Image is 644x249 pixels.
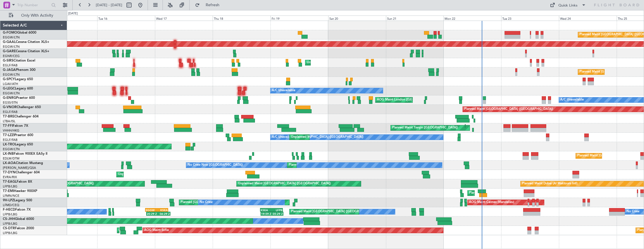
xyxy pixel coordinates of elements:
a: EGGW/LTN [3,45,20,49]
div: 19:59 Z [261,212,272,215]
a: G-SIRSCitation Excel [3,59,35,62]
div: A/C Unavailable [GEOGRAPHIC_DATA] ([GEOGRAPHIC_DATA]) [272,133,363,141]
span: G-GAAL [3,40,16,44]
div: Sat 20 [328,16,386,21]
span: T7-DYN [3,171,15,174]
span: T7-LZZI [3,134,14,137]
div: AOG Maint London ([GEOGRAPHIC_DATA]) [377,96,440,104]
a: G-FOMOGlobal 6000 [3,31,36,34]
span: Refresh [201,3,225,7]
div: Planned Maint Tianjin ([GEOGRAPHIC_DATA]) [392,124,458,132]
a: G-LEGCLegacy 600 [3,87,33,90]
div: Planned Maint Dubai (Al Maktoum Intl) [522,180,578,188]
a: G-VNORChallenger 650 [3,106,41,109]
span: CS-JHH [3,217,15,221]
a: T7-EMIHawker 900XP [3,189,37,193]
span: F-HECD [3,208,15,211]
div: Unplanned Maint [GEOGRAPHIC_DATA] ([GEOGRAPHIC_DATA]) [238,180,331,188]
a: LTBA/ISL [3,119,15,123]
span: LX-AOA [3,161,16,165]
a: LX-INBFalcon 900EX EASy II [3,152,47,156]
div: Planned Maint Sofia [119,226,147,235]
a: T7-BREChallenger 604 [3,115,39,118]
span: G-LEGC [3,87,15,90]
div: Fri 19 [270,16,328,21]
span: T7-BRE [3,115,14,118]
div: Planned Maint [GEOGRAPHIC_DATA] ([GEOGRAPHIC_DATA]) [291,207,380,216]
a: EGGW/LTN [3,91,20,95]
button: Refresh [192,1,226,10]
span: G-VNOR [3,106,17,109]
div: 06:29 Z [158,212,170,215]
span: LX-INB [3,152,14,156]
span: 9H-LPZ [3,199,14,202]
span: G-JAGA [3,68,16,72]
a: EGNR/CEG [3,54,20,58]
div: Thu 18 [213,16,270,21]
a: [PERSON_NAME]/QSA [3,166,36,170]
a: G-GARECessna Citation XLS+ [3,50,49,53]
a: F-HECDFalcon 7X [3,208,31,211]
a: VHHH/HKG [3,128,19,133]
div: KSEA [261,208,272,212]
div: Planned Maint [GEOGRAPHIC_DATA] [469,189,523,197]
input: Trip Number [17,1,50,9]
div: No Crew Nice ([GEOGRAPHIC_DATA]) [188,161,243,169]
span: T7-EMI [3,189,14,193]
a: LFPB/LBG [3,184,17,189]
a: T7-LZZIPraetor 600 [3,134,33,137]
a: CS-DTRFalcon 2000 [3,227,34,230]
a: G-ENRGPraetor 600 [3,96,35,100]
span: G-ENRG [3,96,16,100]
div: 20:29 Z [147,212,158,215]
div: Mon 15 [39,16,97,21]
div: Planned Maint Nice ([GEOGRAPHIC_DATA]) [289,161,352,169]
a: CS-JHHGlobal 6000 [3,217,34,221]
a: EGLF/FAB [3,63,17,67]
span: Only With Activity [15,14,59,18]
a: LFPB/LBG [3,222,17,226]
a: LFMD/CEQ [3,203,19,207]
div: Tue 23 [501,16,559,21]
a: EGLF/FAB [3,110,17,114]
a: EGGW/LTN [3,35,20,40]
div: A/C Unavailable [272,86,295,95]
span: T7-EAGL [3,180,17,184]
a: EGSS/STN [3,101,18,105]
div: Wed 24 [559,16,617,21]
a: LFPB/LBG [3,212,17,217]
span: G-SIRS [3,59,14,62]
a: T7-DYNChallenger 604 [3,171,40,174]
span: G-FOMO [3,31,17,34]
a: EGLF/FAB [3,138,17,142]
span: LX-TRO [3,143,15,146]
div: EGGW [146,208,157,212]
div: AOG Maint Sofia [144,226,169,235]
div: No Crew [627,207,639,216]
div: Unplanned Maint [GEOGRAPHIC_DATA] (Riga Intl) [118,170,190,179]
span: G-GARE [3,50,16,53]
div: Wed 17 [155,16,213,21]
button: Quick Links [547,1,589,10]
a: G-SPCYLegacy 650 [3,78,33,81]
a: LFMN/NCE [3,194,19,198]
span: [DATE] - [DATE] [96,3,122,8]
a: LGAV/ATH [3,82,18,86]
a: G-JAGAPhenom 300 [3,68,35,72]
a: LX-AOACitation Mustang [3,161,43,165]
a: EGGW/LTN [3,147,20,151]
div: Unplanned Maint [GEOGRAPHIC_DATA] ([GEOGRAPHIC_DATA]) [291,133,384,141]
span: G-SPCY [3,78,15,81]
a: EDLW/DTM [3,156,19,161]
div: KSEA [157,208,168,212]
div: Planned Maint [GEOGRAPHIC_DATA] ([GEOGRAPHIC_DATA]) [464,105,553,113]
div: Planned [GEOGRAPHIC_DATA] ([GEOGRAPHIC_DATA]) [181,198,260,207]
a: T7-FFIFalcon 7X [3,124,28,128]
a: 9H-LPZLegacy 500 [3,199,32,202]
div: AOG Maint Cannes (Mandelieu) [469,198,514,207]
a: EVRA/RIX [3,175,17,179]
div: No Crew [200,198,213,207]
a: LFPB/LBG [3,231,17,235]
div: LFPB [271,208,282,212]
div: Quick Links [558,3,578,8]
